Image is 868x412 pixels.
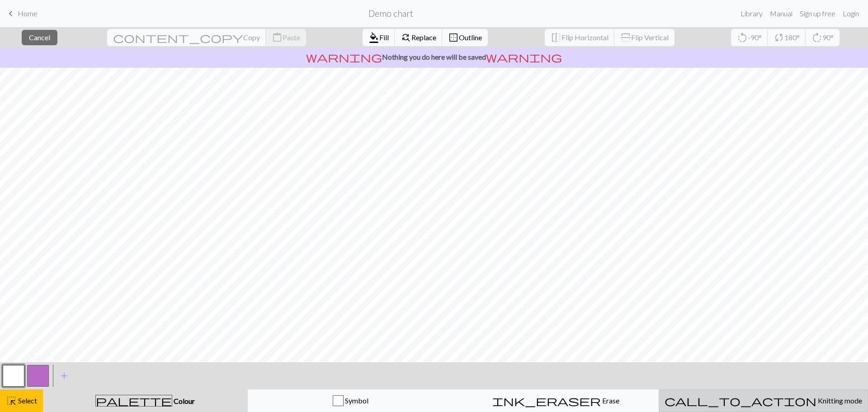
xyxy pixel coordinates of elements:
span: sync [774,31,784,44]
button: Colour [43,389,248,412]
button: Cancel [22,30,57,45]
h2: Demo chart [368,8,413,19]
span: Cancel [29,33,50,42]
span: find_replace [401,31,411,44]
a: Library [737,5,766,23]
button: Fill [363,29,395,46]
span: Home [18,9,38,18]
button: Flip Vertical [614,29,675,46]
span: content_copy [113,31,243,44]
button: Copy [107,29,266,46]
span: warning [306,51,382,63]
span: Replace [411,33,436,42]
button: Erase [453,389,659,412]
span: Copy [243,33,260,42]
button: Outline [442,29,488,46]
span: 180° [784,33,800,42]
span: Knitting mode [816,396,862,405]
span: warning [486,51,562,63]
button: Knitting mode [659,389,868,412]
button: Replace [395,29,443,46]
button: Symbol [248,389,453,412]
button: 180° [768,29,806,46]
button: 90° [806,29,840,46]
span: highlight_alt [6,394,17,407]
span: flip [551,31,561,44]
span: palette [96,394,172,407]
span: call_to_action [665,394,816,407]
span: add [59,369,70,382]
button: Flip Horizontal [545,29,615,46]
span: ink_eraser [492,394,601,407]
span: Select [17,396,37,405]
span: rotate_left [737,31,748,44]
span: format_color_fill [368,31,379,44]
span: keyboard_arrow_left [5,7,16,20]
span: 90° [822,33,834,42]
a: Manual [766,5,796,23]
span: Flip Horizontal [561,33,609,42]
span: -90° [748,33,762,42]
span: Fill [379,33,389,42]
p: Nothing you do here will be saved [4,52,864,62]
span: Flip Vertical [631,33,669,42]
span: flip [619,32,632,43]
span: Outline [459,33,482,42]
span: Erase [601,396,619,405]
button: -90° [731,29,768,46]
a: Home [5,6,38,21]
span: Colour [172,397,195,405]
span: Symbol [344,396,368,405]
a: Sign up free [796,5,839,23]
a: Login [839,5,863,23]
span: rotate_right [811,31,822,44]
span: border_outer [448,31,459,44]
